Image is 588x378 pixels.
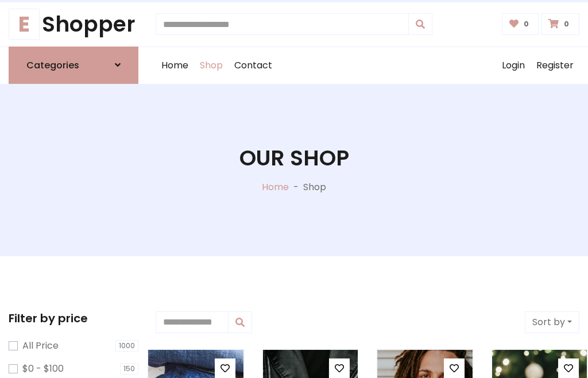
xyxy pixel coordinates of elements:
[9,9,40,40] span: E
[303,180,326,194] p: Shop
[22,362,64,376] label: $0 - $100
[120,363,138,375] span: 150
[22,339,59,353] label: All Price
[239,145,349,171] h1: Our Shop
[289,180,303,194] p: -
[521,19,532,29] span: 0
[229,47,278,84] a: Contact
[9,11,138,37] h1: Shopper
[502,13,539,35] a: 0
[194,47,229,84] a: Shop
[531,47,579,84] a: Register
[9,11,138,37] a: EShopper
[561,19,572,29] span: 0
[26,60,79,71] h6: Categories
[9,311,138,325] h5: Filter by price
[496,47,531,84] a: Login
[541,13,579,35] a: 0
[115,340,138,352] span: 1000
[156,47,194,84] a: Home
[525,311,579,333] button: Sort by
[262,180,289,194] a: Home
[9,47,138,84] a: Categories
